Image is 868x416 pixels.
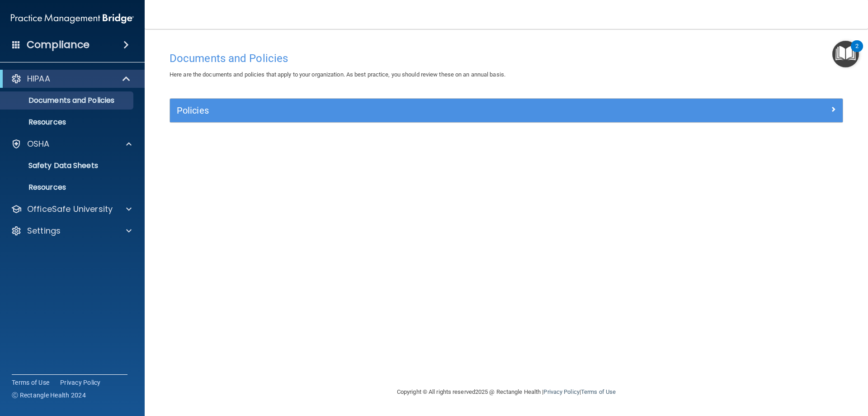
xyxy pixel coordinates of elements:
[177,103,836,118] a: Policies
[6,118,129,127] p: Resources
[27,139,50,149] p: OSHA
[6,183,129,192] p: Resources
[11,73,131,84] a: HIPAA
[6,161,129,170] p: Safety Data Sheets
[11,10,134,28] img: PMB logo
[11,225,132,236] a: Settings
[12,378,49,387] a: Terms of Use
[27,225,61,236] p: Settings
[170,53,843,64] h4: Documents and Policies
[543,388,579,395] a: Privacy Policy
[341,378,671,406] div: Copyright © All rights reserved 2025 @ Rectangle Health | |
[712,352,857,388] iframe: Drift Widget Chat Controller
[12,391,86,400] span: Ⓒ Rectangle Health 2024
[6,96,129,105] p: Documents and Policies
[11,139,132,149] a: OSHA
[27,73,50,84] p: HIPAA
[11,204,132,215] a: OfficeSafe University
[832,41,859,67] button: Open Resource Center, 2 new notifications
[170,71,505,78] span: Here are the documents and policies that apply to your organization. As best practice, you should...
[177,105,668,115] h5: Policies
[60,378,101,387] a: Privacy Policy
[855,46,859,58] div: 2
[581,388,616,395] a: Terms of Use
[27,204,113,215] p: OfficeSafe University
[27,38,90,51] h4: Compliance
